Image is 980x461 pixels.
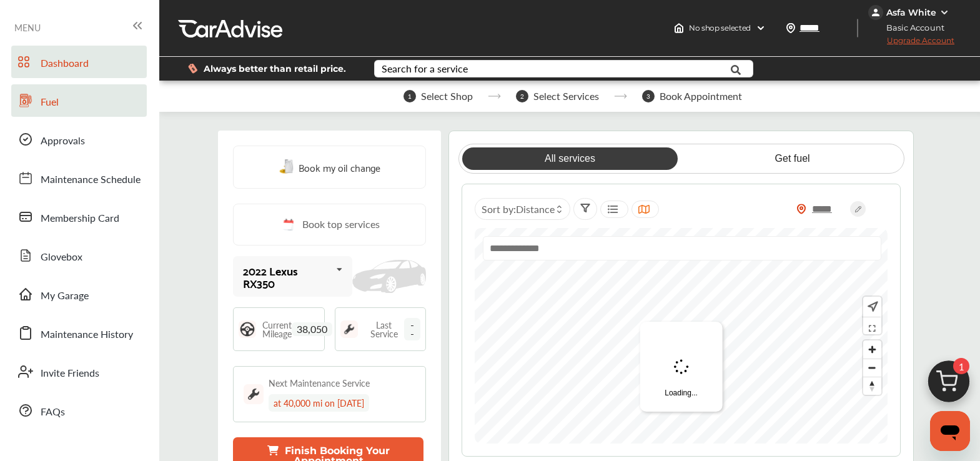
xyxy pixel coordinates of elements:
[41,94,59,111] span: Fuel
[614,94,627,99] img: stepper-arrow.e24c07c6.svg
[475,228,888,444] canvas: Map
[533,91,599,102] span: Select Services
[244,384,264,404] img: maintenance_logo
[188,63,197,74] img: dollor_label_vector.a70140d1.svg
[939,7,949,17] img: WGsFRI8htEPBVLJbROoPRyZpYNWhNONpIPPETTm6eUC0GeLEiAAAAAElFTkSuQmCC
[340,320,358,338] img: maintenance_logo
[11,123,147,156] a: Approvals
[280,217,296,232] img: cal_icon.0803b883.svg
[41,133,85,149] span: Approvals
[796,204,806,214] img: location_vector_orange.38f05af8.svg
[404,318,421,340] span: --
[674,23,684,33] img: header-home-logo.8d720a4f.svg
[642,90,655,102] span: 3
[239,320,256,338] img: steering_logo
[403,90,416,102] span: 1
[269,377,370,389] div: Next Maintenance Service
[382,64,468,74] div: Search for a service
[262,320,292,338] span: Current Mileage
[886,7,936,18] div: Asfa White
[756,23,766,33] img: header-down-arrow.9dd2ce7d.svg
[689,23,751,33] span: No shop selected
[930,411,970,451] iframe: Button to launch messaging window
[863,359,881,377] button: Zoom out
[14,22,41,32] span: MENU
[857,19,858,37] img: header-divider.bc55588e.svg
[953,358,969,374] span: 1
[11,239,147,272] a: Glovebox
[660,91,742,102] span: Book Appointment
[279,159,295,175] img: oil-change.e5047c97.svg
[204,64,346,73] span: Always better than retail price.
[11,317,147,349] a: Maintenance History
[11,162,147,194] a: Maintenance Schedule
[352,260,427,293] img: placeholder_car.fcab19be.svg
[516,90,528,102] span: 2
[865,300,878,314] img: recenter.ce011a49.svg
[41,327,133,343] span: Maintenance History
[863,377,881,395] span: Reset bearing to north
[11,84,147,117] a: Fuel
[462,147,678,170] a: All services
[243,264,331,289] div: 2022 Lexus RX350
[919,355,979,415] img: cart_icon.3d0951e8.svg
[868,36,954,51] span: Upgrade Account
[41,211,119,227] span: Membership Card
[302,217,380,232] span: Book top services
[640,322,723,412] div: Loading...
[685,147,900,170] a: Get fuel
[488,94,501,99] img: stepper-arrow.e24c07c6.svg
[41,404,65,420] span: FAQs
[863,377,881,395] button: Reset bearing to north
[868,5,883,20] img: jVpblrzwTbfkPYzPPzSLxeg0AAAAASUVORK5CYII=
[869,21,954,34] span: Basic Account
[299,159,380,176] span: Book my oil change
[11,394,147,427] a: FAQs
[516,202,555,216] span: Distance
[863,359,881,377] span: Zoom out
[41,365,99,382] span: Invite Friends
[11,278,147,310] a: My Garage
[279,159,380,176] a: Book my oil change
[41,56,89,72] span: Dashboard
[41,249,82,265] span: Glovebox
[786,23,796,33] img: location_vector.a44bc228.svg
[421,91,473,102] span: Select Shop
[11,46,147,78] a: Dashboard
[41,288,89,304] span: My Garage
[269,394,369,412] div: at 40,000 mi on [DATE]
[863,340,881,359] button: Zoom in
[11,355,147,388] a: Invite Friends
[41,172,141,188] span: Maintenance Schedule
[11,201,147,233] a: Membership Card
[482,202,555,216] span: Sort by :
[364,320,404,338] span: Last Service
[292,322,332,336] span: 38,050
[233,204,426,245] a: Book top services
